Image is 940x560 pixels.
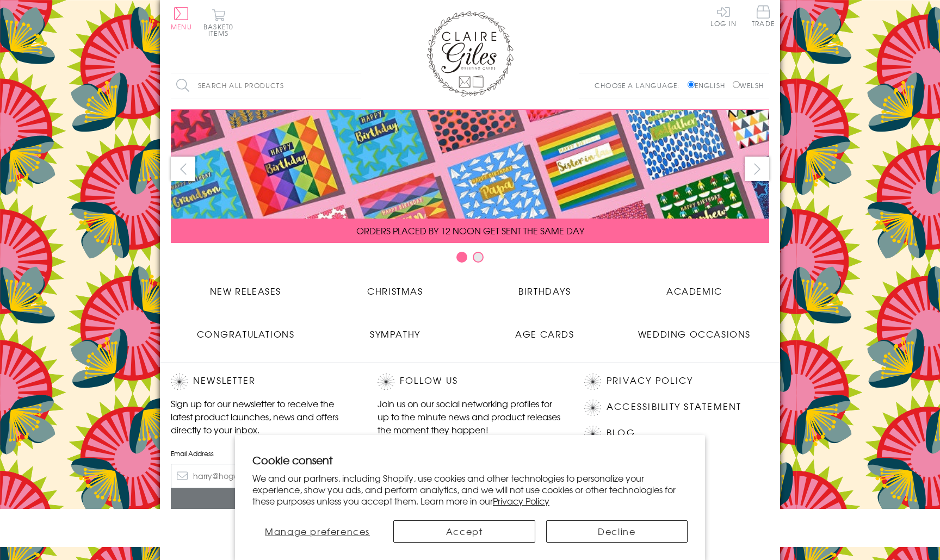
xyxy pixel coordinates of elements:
[470,319,620,340] a: Age Cards
[252,520,382,543] button: Manage preferences
[252,452,688,468] h2: Cookie consent
[350,73,361,98] input: Search
[320,319,470,340] a: Sympathy
[210,284,281,297] span: New Releases
[752,5,775,27] span: Trade
[171,157,195,181] button: prev
[620,276,769,297] a: Academic
[252,472,688,506] p: We and our partners, including Shopify, use cookies and other technologies to personalize your ex...
[171,397,356,436] p: Sign up for our newsletter to receive the latest product launches, news and offers directly to yo...
[171,374,356,390] h2: Newsletter
[171,488,356,513] input: Subscribe
[367,284,423,297] span: Christmas
[473,252,484,263] button: Carousel Page 2
[518,284,571,297] span: Birthdays
[171,73,361,98] input: Search all products
[197,327,295,340] span: Congratulations
[171,319,320,340] a: Congratulations
[378,397,562,436] p: Join us on our social networking profiles for up to the minute news and product releases the mome...
[733,81,740,88] input: Welsh
[515,327,574,340] span: Age Cards
[688,81,695,88] input: English
[546,520,688,543] button: Decline
[370,327,420,340] span: Sympathy
[171,251,769,268] div: Carousel Pagination
[595,80,685,90] p: Choose a language:
[171,276,320,297] a: New Releases
[265,525,370,538] span: Manage preferences
[688,80,731,90] label: English
[320,276,470,297] a: Christmas
[493,494,549,507] a: Privacy Policy
[356,224,584,237] span: ORDERS PLACED BY 12 NOON GET SENT THE SAME DAY
[208,22,233,38] span: 0 items
[745,157,769,181] button: next
[710,5,737,27] a: Log In
[456,252,467,263] button: Carousel Page 1 (Current Slide)
[666,284,722,297] span: Academic
[171,22,192,32] span: Menu
[470,276,620,297] a: Birthdays
[607,426,635,440] a: Blog
[638,327,751,340] span: Wedding Occasions
[171,7,192,30] button: Menu
[426,11,514,97] img: Claire Giles Greetings Cards
[203,9,233,36] button: Basket0 items
[752,5,775,29] a: Trade
[393,520,535,543] button: Accept
[378,374,562,390] h2: Follow Us
[607,400,742,414] a: Accessibility Statement
[620,319,769,340] a: Wedding Occasions
[733,80,764,90] label: Welsh
[607,374,693,388] a: Privacy Policy
[171,464,356,488] input: harry@hogwarts.edu
[171,449,356,458] label: Email Address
